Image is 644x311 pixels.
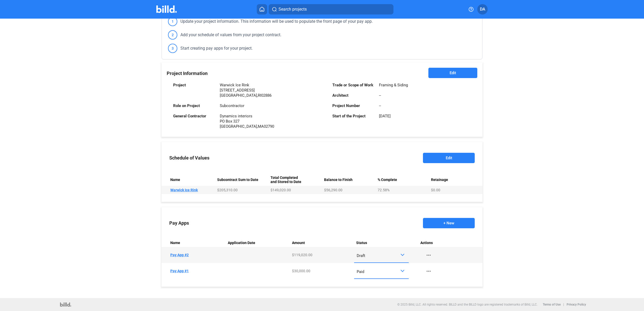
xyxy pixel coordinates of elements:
td: Warwick Ice Rink [162,186,215,194]
div: PO Box 327 [220,119,274,124]
span: [GEOGRAPHIC_DATA], [220,124,258,129]
td: $0.00 [429,186,482,194]
button: Edit [423,153,475,163]
mat-icon: more_horiz [426,252,432,258]
span: Paid [357,269,364,274]
span: MA [258,124,264,129]
div: Schedule of Values [169,155,209,161]
div: [STREET_ADDRESS] [220,88,272,93]
span: DA [480,6,485,12]
td: Pay App #2 [162,247,226,263]
span: [GEOGRAPHIC_DATA], [220,93,258,98]
div: Warwick Ice Rink [220,82,272,88]
span: 02790 [264,124,274,129]
td: 72.58% [376,186,429,194]
div: Update your project information. This information will be used to populate the front page of your... [168,17,373,26]
button: Edit [428,68,477,78]
th: Subcontract Sum to Date [215,173,269,186]
button: + New [423,218,475,228]
th: Amount [290,239,354,247]
th: Balance to Finish [322,173,376,186]
b: Terms of Use [543,303,561,306]
td: $30,000.00 [290,263,354,279]
div: General Contractor [173,113,215,119]
td: $119,020.00 [290,247,354,263]
div: Architect [332,93,374,98]
span: 2 [168,30,177,40]
td: $205,310.00 [215,186,269,194]
th: Status [354,239,418,247]
span: Project Information [167,71,208,76]
td: $56,290.00 [322,186,376,194]
p: © 2025 Billd, LLC. All rights reserved. BILLD and the BILLD logo are registered trademarks of Bil... [397,303,538,306]
button: DA [477,4,488,14]
th: Retainage [429,173,482,186]
th: % Complete [376,173,429,186]
div: -- [379,93,381,98]
img: Billd Company Logo [156,5,177,13]
p: | [563,303,564,306]
div: Add your schedule of values from your project contract. [168,30,281,40]
div: Framing & Siding [379,82,408,88]
div: Project Number [332,103,374,108]
button: Search projects [269,4,393,14]
div: Start of the Project [332,113,374,119]
th: Total Completed and Stored to Date [268,173,322,186]
span: 02886 [261,93,272,98]
td: Pay App #1 [162,263,226,279]
th: Actions [418,239,482,247]
img: logo [60,302,71,307]
div: Dynamics interiors [220,113,274,119]
span: 3 [168,44,177,53]
div: Start creating pay apps for your project. [168,44,253,53]
td: $149,020.00 [268,186,322,194]
div: Pay Apps [169,221,189,226]
th: Name [162,239,226,247]
span: Draft [357,253,365,258]
span: Edit [450,70,456,75]
div: Trade or Scope of Work [332,82,374,88]
th: Name [162,173,215,186]
div: Role on Project [173,103,215,108]
span: 1 [168,17,177,26]
div: [DATE] [379,113,391,119]
th: Application Date [226,239,290,247]
span: RI [258,93,261,98]
b: Privacy Policy [567,303,586,306]
div: -- [379,103,381,108]
div: Project [173,82,215,88]
span: Search projects [279,6,307,12]
div: Subcontractor [220,103,244,108]
mat-icon: more_horiz [426,268,432,274]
